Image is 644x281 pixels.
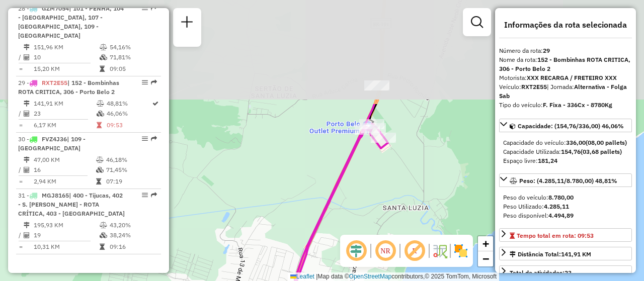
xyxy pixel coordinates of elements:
td: = [18,176,23,186]
td: 2,94 KM [33,176,96,186]
td: 10 [33,52,99,62]
td: 19 [33,230,99,240]
strong: 29 [543,47,550,54]
a: Zoom out [478,251,493,266]
div: Veículo: [499,82,632,101]
em: Rota exportada [151,136,157,142]
strong: (03,68 pallets) [581,148,622,155]
strong: 8.780,00 [548,194,574,201]
span: RXT2E55 [42,79,67,86]
div: Capacidade: (154,76/336,00) 46,06% [499,134,632,169]
span: Total de atividades: [510,269,572,276]
div: Espaço livre: [503,156,628,165]
i: % de utilização da cubagem [100,232,107,238]
span: 31 - [18,192,125,217]
td: 09:05 [109,64,157,74]
h4: Informações da rota selecionada [499,20,632,30]
i: Tempo total em rota [100,66,105,72]
span: | [316,273,317,280]
strong: 4.285,11 [544,203,569,210]
span: 30 - [18,135,86,152]
a: Tempo total em rota: 09:53 [499,228,632,242]
td: 16 [33,165,96,175]
span: Peso: (4.285,11/8.780,00) 48,81% [519,177,617,184]
h4: Atividades não Roteirizadas [16,271,161,281]
em: Rota exportada [151,192,157,198]
div: Nome da rota: [499,55,632,73]
td: 09:53 [106,120,151,130]
strong: F. Fixa - 336Cx - 8780Kg [543,101,612,109]
em: Opções [142,5,148,11]
div: Capacidade Utilizada: [503,147,628,156]
td: 195,93 KM [33,220,99,230]
i: % de utilização da cubagem [96,167,104,173]
a: OpenStreetMap [349,273,392,280]
td: 43,20% [109,220,157,230]
div: Distância Total: [510,250,591,259]
span: | 400 - Tijucas, 402 - S. [PERSON_NAME] - ROTA CRÍTICA, 403 - [GEOGRAPHIC_DATA] [18,192,125,217]
i: Distância Total [24,222,30,228]
span: FVZ4J36 [42,135,67,143]
strong: RXT2E55 [521,83,547,90]
span: | 109 - [GEOGRAPHIC_DATA] [18,135,86,152]
td: = [18,242,23,252]
i: Rota otimizada [152,101,158,107]
td: 71,81% [109,52,157,62]
span: MGJ8165 [42,192,69,199]
a: Total de atividades:23 [499,265,632,279]
i: Distância Total [24,101,30,107]
td: 23 [33,109,96,119]
strong: 154,76 [561,148,581,155]
span: | Jornada: [499,83,627,100]
i: % de utilização da cubagem [100,54,107,60]
i: Tempo total em rota [96,178,101,184]
img: Exibir/Ocultar setores [453,243,469,259]
i: Total de Atividades [24,111,30,117]
div: Tipo do veículo: [499,101,632,110]
img: Fluxo de ruas [432,243,448,259]
td: 141,91 KM [33,99,96,109]
div: Motorista: [499,73,632,82]
em: Opções [142,79,148,85]
td: 46,18% [106,155,156,165]
td: 10,31 KM [33,242,99,252]
i: % de utilização do peso [97,101,104,107]
div: Número da rota: [499,46,632,55]
span: | 101 - PENHA, 104 - [GEOGRAPHIC_DATA], 107 - [GEOGRAPHIC_DATA], 109 - [GEOGRAPHIC_DATA] [18,5,124,39]
td: 6,17 KM [33,120,96,130]
i: Distância Total [24,44,30,50]
span: Tempo total em rota: 09:53 [517,232,594,239]
a: Distância Total:141,91 KM [499,247,632,260]
em: Opções [142,192,148,198]
a: Zoom in [478,236,493,251]
span: | 152 - Bombinhas ROTA CRITICA, 306 - Porto Belo 2 [18,79,119,96]
td: / [18,109,23,119]
td: 54,16% [109,42,157,52]
strong: 4.494,89 [548,212,574,219]
i: Total de Atividades [24,54,30,60]
div: Map data © contributors,© 2025 TomTom, Microsoft [288,272,499,281]
i: Tempo total em rota [97,122,102,128]
td: 151,96 KM [33,42,99,52]
span: Exibir rótulo [403,239,427,263]
td: / [18,165,23,175]
strong: 152 - Bombinhas ROTA CRITICA, 306 - Porto Belo 2 [499,56,630,72]
td: / [18,52,23,62]
span: Ocultar deslocamento [344,239,368,263]
i: Total de Atividades [24,167,30,173]
strong: (08,00 pallets) [586,139,627,146]
i: Distância Total [24,157,30,163]
div: Peso Utilizado: [503,202,628,211]
a: Capacidade: (154,76/336,00) 46,06% [499,119,632,132]
i: % de utilização do peso [100,44,107,50]
td: 48,81% [106,99,151,109]
em: Opções [142,136,148,142]
a: Peso: (4.285,11/8.780,00) 48,81% [499,173,632,187]
td: 15,20 KM [33,64,99,74]
i: % de utilização do peso [96,157,104,163]
td: 46,06% [106,109,151,119]
span: GZM7054 [42,5,69,12]
strong: 23 [565,269,572,276]
i: % de utilização do peso [100,222,107,228]
span: Peso do veículo: [503,194,574,201]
